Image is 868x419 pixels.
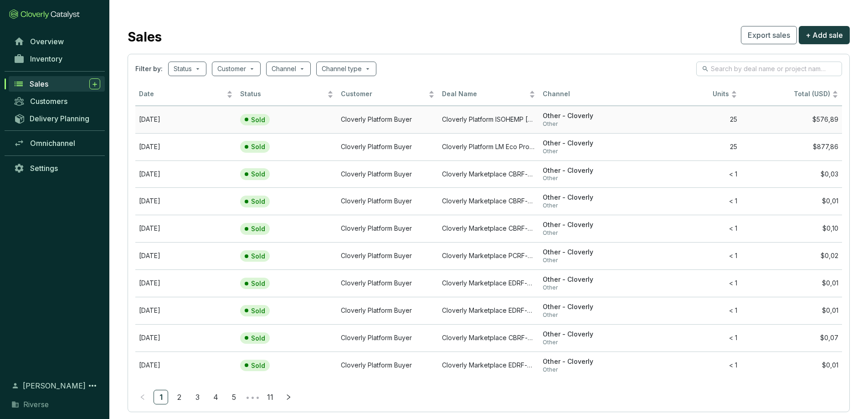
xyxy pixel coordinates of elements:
span: Other [543,257,637,264]
a: Inventory [9,51,105,67]
p: Sold [251,279,265,288]
td: Cloverly Platform LM Eco Production 2022 Sep 11 [438,133,539,160]
span: ••• [245,390,259,404]
td: Sep 11 2025 [135,133,236,160]
span: Other [543,120,637,128]
li: 4 [208,390,223,404]
a: 4 [209,390,222,404]
li: 5 [226,390,241,404]
span: Other [543,311,637,319]
a: Delivery Planning [9,111,105,126]
td: Cloverly Marketplace EDRF-pa1ww Nov 23 [438,269,539,297]
li: 11 [263,390,277,404]
td: Cloverly Platform Buyer [337,215,438,242]
td: Nov 21 2023 [135,324,236,352]
td: Cloverly Platform Buyer [337,297,438,324]
p: Sold [251,362,265,370]
th: Customer [337,83,438,106]
span: Other [543,366,637,373]
li: Next Page [281,390,296,404]
td: < 1 [640,215,741,242]
span: Other [543,175,637,182]
span: Sales [30,79,48,88]
span: right [285,394,292,400]
td: Cloverly Platform Buyer [337,106,438,133]
th: Deal Name [438,83,539,106]
td: Cloverly Platform Buyer [337,324,438,352]
td: $0,03 [741,160,842,188]
button: + Add sale [799,26,850,44]
a: Omnichannel [9,135,105,151]
td: Cloverly Platform Buyer [337,242,438,269]
span: Status [240,90,326,98]
td: 25 [640,133,741,160]
a: 5 [227,390,241,404]
td: Sep 14 2023 [135,160,236,188]
td: Cloverly Platform Buyer [337,187,438,215]
td: Nov 24 2023 [135,187,236,215]
td: $0,01 [741,269,842,297]
th: Units [640,83,741,106]
span: Customers [30,97,67,106]
span: Other - Cloverly [543,166,637,175]
a: 2 [172,390,186,404]
span: Units [644,90,729,98]
td: Nov 22 2023 [135,297,236,324]
td: Cloverly Marketplace PCRF-mjq55 Nov 23 [438,242,539,269]
span: Settings [30,164,58,173]
span: Date [139,90,225,98]
p: Sold [251,307,265,315]
a: 3 [190,390,204,404]
p: Sold [251,225,265,233]
p: Sold [251,252,265,260]
td: Sep 11 2025 [135,106,236,133]
a: Overview [9,34,105,49]
span: Riverse [23,399,49,410]
span: Omnichannel [30,139,75,148]
td: Cloverly Platform Buyer [337,269,438,297]
td: Cloverly Marketplace CBRF-d92to Sep 14 [438,160,539,188]
span: Export sales [748,30,790,41]
span: Other - Cloverly [543,357,637,366]
td: $877,86 [741,133,842,160]
td: $0,07 [741,324,842,352]
span: Other - Cloverly [543,193,637,202]
span: Deal Name [442,90,528,98]
td: 25 [640,106,741,133]
span: Other [543,284,637,291]
p: Sold [251,143,265,151]
td: < 1 [640,187,741,215]
td: Nov 23 2023 [135,215,236,242]
span: Other [543,229,637,237]
td: < 1 [640,242,741,269]
td: < 1 [640,297,741,324]
span: Other [543,148,637,155]
span: Other - Cloverly [543,330,637,339]
td: Cloverly Platform Buyer [337,160,438,188]
a: Sales [9,76,105,92]
td: Cloverly Platform Buyer [337,133,438,160]
p: Sold [251,170,265,178]
th: Status [236,83,338,106]
span: Delivery Planning [30,114,89,123]
a: Settings [9,160,105,176]
span: Other [543,339,637,346]
td: Cloverly Marketplace CBRF-d92to Nov 25 [438,187,539,215]
button: Export sales [741,26,797,44]
li: 3 [190,390,205,404]
th: Channel [539,83,640,106]
td: Nov 22 2023 [135,242,236,269]
li: Next 5 Pages [245,390,259,404]
span: Other - Cloverly [543,275,637,284]
button: right [281,390,296,404]
span: Customer [341,90,426,98]
button: left [135,390,150,404]
h2: Sales [128,27,162,47]
td: Nov 22 2023 [135,269,236,297]
span: Total (USD) [794,90,830,98]
td: Cloverly Marketplace CBRF-d92to Nov 24 [438,215,539,242]
td: $0,01 [741,352,842,379]
span: Inventory [30,54,62,63]
span: Overview [30,37,64,46]
span: Filter by: [135,64,163,73]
